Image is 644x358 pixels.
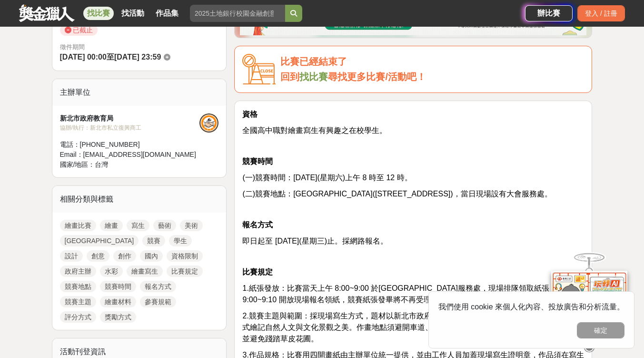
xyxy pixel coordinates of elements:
[280,54,584,70] div: 比賽已經結束了
[100,296,136,307] a: 繪畫材料
[83,7,114,20] a: 找比賽
[95,161,108,168] span: 台灣
[60,123,200,132] div: 協辦/執行： 新北市私立復興商工
[169,235,192,246] a: 學生
[242,237,387,245] span: 即日起至 [DATE](星期三)止。採網路報名。
[242,126,387,134] span: 全國高中職對繪畫寫生有興趣之在校學生。
[60,235,139,246] a: [GEOGRAPHIC_DATA]
[60,53,107,61] span: [DATE] 00:00
[577,5,625,21] div: 登入 / 註冊
[525,5,573,21] a: 辦比賽
[60,140,200,150] div: 電話： [PHONE_NUMBER]
[180,220,203,231] a: 美術
[140,281,176,292] a: 報名方式
[87,250,109,262] a: 創意
[438,303,624,311] span: 我們使用 cookie 來個人化內容、投放廣告和分析流量。
[167,266,203,277] a: 比賽規定
[60,43,85,51] span: 徵件期間
[100,281,136,292] a: 競賽時間
[60,250,83,262] a: 設計
[328,72,426,82] span: 尋找更多比賽/活動吧！
[60,296,96,307] a: 競賽主題
[140,250,163,262] a: 國內
[142,235,165,246] a: 競賽
[118,7,148,20] a: 找活動
[242,268,273,276] strong: 比賽規定
[242,221,273,229] strong: 報名方式
[60,220,96,231] a: 繪畫比賽
[52,79,227,106] div: 主辦單位
[60,266,96,277] a: 政府主辦
[60,24,98,36] span: 已截止
[242,190,552,198] span: (二)競賽地點：[GEOGRAPHIC_DATA]([STREET_ADDRESS])，當日現場設有大會服務處。
[60,161,95,168] span: 國家/地區：
[100,266,123,277] a: 水彩
[107,53,114,61] span: 至
[299,72,328,82] a: 找比賽
[242,312,581,343] span: 2.競賽主題與範圍：採現場寫生方式，題材以新北市政府市民廣場為主，於(右圖)指定範圍內以寫生方式繪記自然人文與文化景觀之美。作畫地點須避開車道、人行道…等有安全疑慮、影響通行之區域，並避免踐踏草...
[140,296,176,307] a: 參賽規範
[127,266,163,277] a: 繪畫寫生
[100,220,123,231] a: 繪畫
[152,7,182,20] a: 作品集
[153,220,176,231] a: 藝術
[127,220,149,231] a: 寫生
[242,110,258,118] strong: 資格
[577,322,624,338] button: 確定
[60,150,200,160] div: Email： [EMAIL_ADDRESS][DOMAIN_NAME]
[60,281,96,292] a: 競賽地點
[242,284,556,304] span: 1.紙張發放：比賽當天上午 8:00~9:00 於[GEOGRAPHIC_DATA]服務處，現場排隊領取紙張；9:00~9:10 開放現場報名領紙，競賽紙張發畢將不再受理報名。
[167,250,203,262] a: 資格限制
[242,54,276,85] img: Icon
[280,72,299,82] span: 回到
[242,157,273,165] strong: 競賽時間
[60,113,200,123] div: 新北市政府教育局
[60,311,96,323] a: 評分方式
[190,5,285,22] input: 2025土地銀行校園金融創意挑戰賽：從你出發 開啟智慧金融新頁
[100,311,136,323] a: 獎勵方式
[113,250,136,262] a: 創作
[52,186,227,213] div: 相關分類與標籤
[551,271,627,334] img: d2146d9a-e6f6-4337-9592-8cefde37ba6b.png
[242,174,412,182] span: (一)競賽時間：[DATE](星期六)上午 8 時至 12 時。
[114,53,161,61] span: [DATE] 23:59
